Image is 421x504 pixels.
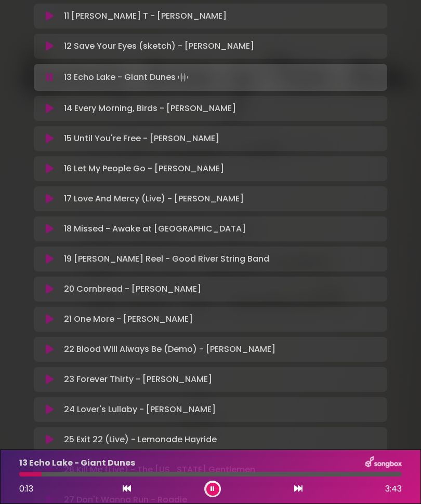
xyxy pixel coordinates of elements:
[64,223,246,235] p: 18 Missed - Awake at [GEOGRAPHIC_DATA]
[365,456,402,470] img: songbox-logo-white.png
[64,313,193,325] p: 21 One More - [PERSON_NAME]
[64,343,275,356] p: 22 Blood Will Always Be (Demo) - [PERSON_NAME]
[64,373,212,386] p: 23 Forever Thirty - [PERSON_NAME]
[64,403,216,416] p: 24 Lover's Lullaby - [PERSON_NAME]
[64,70,190,85] p: 13 Echo Lake - Giant Dunes
[19,483,33,495] span: 0:13
[64,40,254,52] p: 12 Save Your Eyes (sketch) - [PERSON_NAME]
[176,70,190,85] img: waveform4.gif
[64,10,227,22] p: 11 [PERSON_NAME] T - [PERSON_NAME]
[385,483,402,495] span: 3:43
[64,193,244,205] p: 17 Love And Mercy (Live) - [PERSON_NAME]
[64,283,201,295] p: 20 Cornbread - [PERSON_NAME]
[64,433,217,446] p: 25 Exit 22 (Live) - Lemonade Hayride
[64,162,224,175] p: 16 Let My People Go - [PERSON_NAME]
[64,132,219,145] p: 15 Until You're Free - [PERSON_NAME]
[64,102,236,115] p: 14 Every Morning, Birds - [PERSON_NAME]
[19,457,135,469] p: 13 Echo Lake - Giant Dunes
[64,253,269,265] p: 19 [PERSON_NAME] Reel - Good River String Band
